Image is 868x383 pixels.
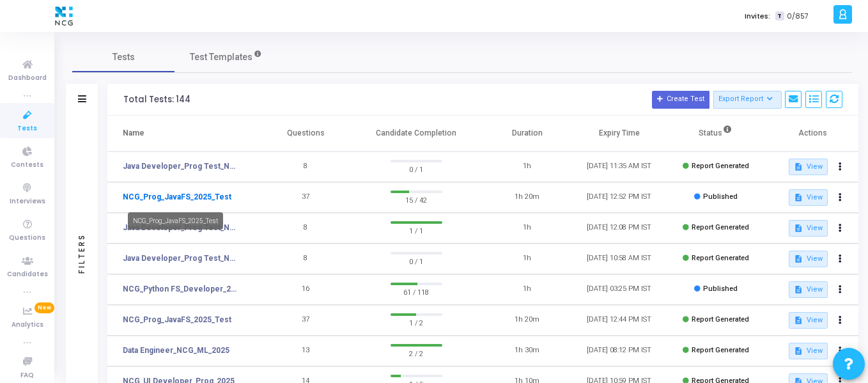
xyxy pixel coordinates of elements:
[794,254,803,263] mat-icon: description
[481,116,573,152] th: Duration
[76,183,88,324] div: Filters
[692,346,749,354] span: Report Generated
[190,51,252,64] span: Test Templates
[573,305,665,336] td: [DATE] 12:44 PM IST
[652,91,709,109] button: Create Test
[20,370,34,381] span: FAQ
[391,347,442,359] span: 2 / 2
[260,336,352,366] td: 13
[481,274,573,305] td: 1h
[52,3,76,29] img: logo
[573,213,665,244] td: [DATE] 12:08 PM IST
[107,116,260,152] th: Name
[35,302,54,313] span: New
[766,116,858,152] th: Actions
[789,159,828,175] button: View
[481,182,573,213] td: 1h 20m
[391,285,442,298] span: 61 / 118
[789,343,828,359] button: View
[692,254,749,262] span: Report Generated
[11,160,43,171] span: Contests
[794,285,803,294] mat-icon: description
[17,123,37,134] span: Tests
[789,281,828,298] button: View
[123,283,240,295] a: NCG_Python FS_Developer_2025
[703,192,738,201] span: Published
[123,95,190,105] div: Total Tests: 144
[703,285,738,293] span: Published
[7,269,48,280] span: Candidates
[573,116,665,152] th: Expiry Time
[128,212,223,230] div: NCG_Prog_JavaFS_2025_Test
[260,116,352,152] th: Questions
[665,116,766,152] th: Status
[260,182,352,213] td: 37
[573,182,665,213] td: [DATE] 12:52 PM IST
[10,196,45,207] span: Interviews
[352,116,481,152] th: Candidate Completion
[260,274,352,305] td: 16
[8,73,47,84] span: Dashboard
[123,253,240,264] a: Java Developer_Prog Test_NCG
[775,12,784,21] span: T
[391,224,442,237] span: 1 / 1
[391,316,442,329] span: 1 / 2
[123,345,229,356] a: Data Engineer_NCG_ML_2025
[789,251,828,267] button: View
[787,11,809,22] span: 0/857
[692,223,749,231] span: Report Generated
[260,152,352,182] td: 8
[391,254,442,267] span: 0 / 1
[123,191,231,203] a: NCG_Prog_JavaFS_2025_Test
[481,244,573,274] td: 1h
[391,162,442,175] span: 0 / 1
[794,162,803,171] mat-icon: description
[573,152,665,182] td: [DATE] 11:35 AM IST
[573,244,665,274] td: [DATE] 10:58 AM IST
[123,160,240,172] a: Java Developer_Prog Test_NCG
[260,305,352,336] td: 37
[481,336,573,366] td: 1h 30m
[573,274,665,305] td: [DATE] 03:25 PM IST
[745,11,770,22] label: Invites:
[260,244,352,274] td: 8
[692,162,749,170] span: Report Generated
[9,233,45,244] span: Questions
[481,305,573,336] td: 1h 20m
[794,224,803,233] mat-icon: description
[112,51,135,64] span: Tests
[573,336,665,366] td: [DATE] 08:12 PM IST
[789,312,828,329] button: View
[260,213,352,244] td: 8
[713,91,782,109] button: Export Report
[481,213,573,244] td: 1h
[794,347,803,356] mat-icon: description
[789,220,828,237] button: View
[391,193,442,206] span: 15 / 42
[692,315,749,324] span: Report Generated
[794,193,803,202] mat-icon: description
[789,189,828,206] button: View
[794,316,803,325] mat-icon: description
[12,320,43,331] span: Analytics
[123,314,231,325] a: NCG_Prog_JavaFS_2025_Test
[481,152,573,182] td: 1h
